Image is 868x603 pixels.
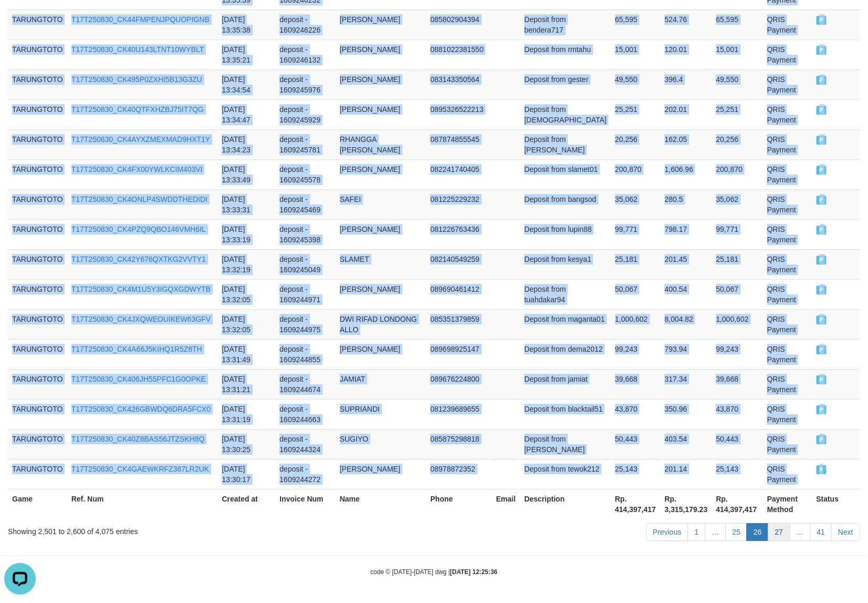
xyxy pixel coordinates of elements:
[817,435,827,444] span: PAID
[275,279,335,309] td: deposit - 1609244971
[660,309,712,339] td: 8,004.82
[817,405,827,414] span: PAID
[712,459,763,489] td: 25,143
[336,459,427,489] td: [PERSON_NAME]
[817,375,827,384] span: PAID
[520,189,611,219] td: Deposit from bangsod
[520,39,611,69] td: Deposit from rmtahu
[426,489,492,519] th: Phone
[71,195,208,203] a: T17T250830_CK4ONLP4SWDDTHEDIDI
[426,219,492,249] td: 081226763436
[611,369,661,399] td: 39,668
[660,99,712,129] td: 202.01
[831,523,860,541] a: Next
[71,45,204,54] a: T17T250830_CK40U143LTNT10WYBLT
[611,219,661,249] td: 99,771
[8,279,67,309] td: TARUNGTOTO
[218,99,275,129] td: [DATE] 13:34:47
[8,369,67,399] td: TARUNGTOTO
[218,219,275,249] td: [DATE] 13:33:19
[336,309,427,339] td: DWI RIFAD LONDONG ALLO
[520,9,611,39] td: Deposit from bendera717
[336,219,427,249] td: [PERSON_NAME]
[275,39,335,69] td: deposit - 1609246132
[218,159,275,189] td: [DATE] 13:33:49
[218,369,275,399] td: [DATE] 13:31:21
[817,136,827,145] span: PAID
[426,129,492,159] td: 087874855545
[426,369,492,399] td: 089676224800
[218,339,275,369] td: [DATE] 13:31:49
[8,429,67,459] td: TARUNGTOTO
[426,339,492,369] td: 089698925147
[450,568,498,576] strong: [DATE] 12:25:36
[218,249,275,279] td: [DATE] 13:32:19
[747,523,769,541] a: 26
[660,369,712,399] td: 317.34
[71,165,203,173] a: T17T250830_CK4FX00YWLKCIM403VI
[336,99,427,129] td: [PERSON_NAME]
[611,249,661,279] td: 25,181
[71,405,211,413] a: T17T250830_CK426GBWDQ6DRA5FCX0
[726,523,748,541] a: 25
[660,189,712,219] td: 280.5
[426,99,492,129] td: 0895326522213
[336,399,427,429] td: SUPRIANDI
[688,523,706,541] a: 1
[8,489,67,519] th: Game
[520,69,611,99] td: Deposit from gester
[336,159,427,189] td: [PERSON_NAME]
[520,219,611,249] td: Deposit from lupin88
[275,69,335,99] td: deposit - 1609245976
[520,489,611,519] th: Description
[275,429,335,459] td: deposit - 1609244324
[426,399,492,429] td: 081239689655
[8,189,67,219] td: TARUNGTOTO
[8,69,67,99] td: TARUNGTOTO
[763,429,812,459] td: QRIS Payment
[71,465,209,473] a: T17T250830_CK4GAEWKRFZ387LR2UK
[810,523,832,541] a: 41
[660,429,712,459] td: 403.54
[712,279,763,309] td: 50,067
[660,129,712,159] td: 162.05
[71,255,206,263] a: T17T250830_CK42Y676QXTKG2VVTY1
[660,279,712,309] td: 400.54
[336,369,427,399] td: JAMIAT
[492,489,520,519] th: Email
[817,226,827,234] span: PAID
[660,339,712,369] td: 793.94
[712,219,763,249] td: 99,771
[763,279,812,309] td: QRIS Payment
[611,9,661,39] td: 65,595
[218,459,275,489] td: [DATE] 13:30:17
[611,309,661,339] td: 1,000,602
[218,429,275,459] td: [DATE] 13:30:25
[705,523,726,541] a: …
[763,369,812,399] td: QRIS Payment
[611,159,661,189] td: 200,870
[336,249,427,279] td: SLAMET
[712,309,763,339] td: 1,000,602
[817,465,827,474] span: PAID
[218,9,275,39] td: [DATE] 13:35:38
[712,69,763,99] td: 49,550
[611,129,661,159] td: 20,256
[763,219,812,249] td: QRIS Payment
[660,9,712,39] td: 524.76
[218,279,275,309] td: [DATE] 13:32:05
[8,399,67,429] td: TARUNGTOTO
[8,129,67,159] td: TARUNGTOTO
[520,129,611,159] td: Deposit from [PERSON_NAME]
[817,255,827,264] span: PAID
[763,249,812,279] td: QRIS Payment
[712,9,763,39] td: 65,595
[520,369,611,399] td: Deposit from jamiat
[817,345,827,354] span: PAID
[660,249,712,279] td: 201.45
[218,399,275,429] td: [DATE] 13:31:19
[611,279,661,309] td: 50,067
[817,196,827,205] span: PAID
[763,309,812,339] td: QRIS Payment
[611,489,661,519] th: Rp. 414,397,417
